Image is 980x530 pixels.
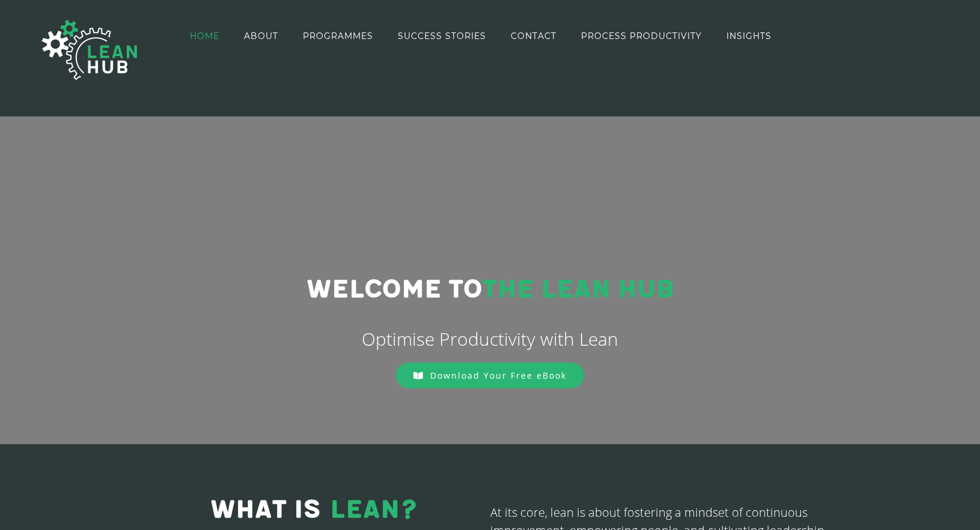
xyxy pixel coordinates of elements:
[726,1,772,70] a: INSIGHTS
[396,363,584,388] a: Download Your Free eBook
[398,1,486,70] a: SUCCESS STORIES
[190,1,772,70] nav: Main Menu
[511,1,556,70] a: CONTACT
[244,32,278,40] span: ABOUT
[190,1,219,70] a: HOME
[303,1,373,70] a: PROGRAMMES
[244,1,278,70] a: ABOUT
[581,1,702,70] a: PROCESS PRODUCTIVITY
[303,32,373,40] span: PROGRAMMES
[511,32,556,40] span: CONTACT
[190,32,219,40] span: HOME
[306,274,482,305] span: Welcome to
[726,32,772,40] span: INSIGHTS
[29,7,150,92] img: The Lean Hub | Optimising productivity with Lean Logo
[430,370,567,381] span: Download Your Free eBook
[398,32,486,40] span: SUCCESS STORIES
[210,495,320,525] span: WHAT IS
[482,274,674,305] span: THE LEAN HUB
[330,495,418,525] span: LEAN?
[581,32,702,40] span: PROCESS PRODUCTIVITY
[362,327,618,351] span: Optimise Productivity with Lean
